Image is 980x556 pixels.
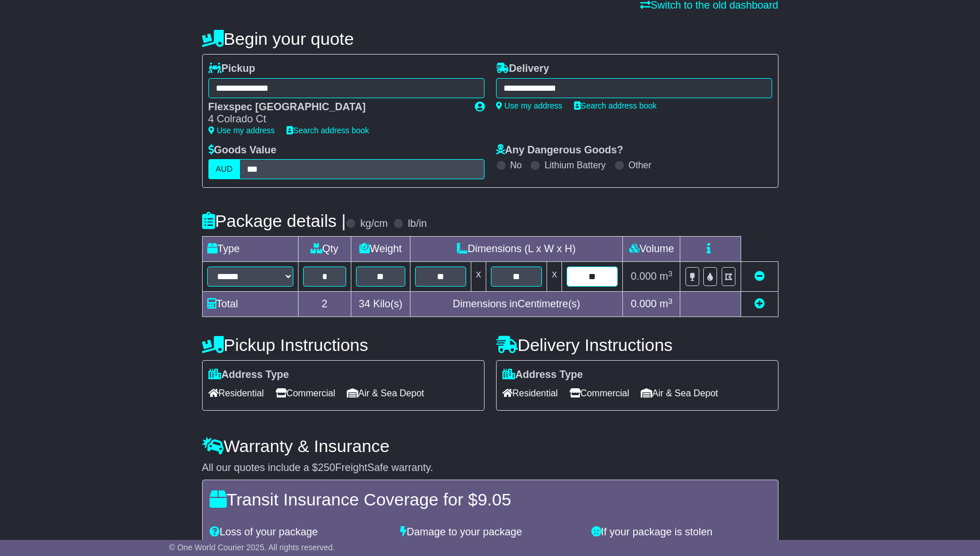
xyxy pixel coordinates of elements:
[360,218,388,230] label: kg/cm
[629,160,652,171] label: Other
[502,384,558,402] span: Residential
[471,262,486,292] td: x
[359,298,370,310] span: 34
[660,271,673,282] span: m
[208,159,241,179] label: AUD
[116,67,125,76] img: tab_keywords_by_traffic_grey.svg
[668,269,673,278] sup: 3
[208,384,264,402] span: Residential
[631,271,657,282] span: 0.000
[33,67,42,76] img: tab_domain_overview_orange.svg
[754,271,765,282] a: Remove this item
[202,437,778,455] h4: Warranty & Insurance
[286,126,369,135] a: Search address book
[502,369,583,381] label: Address Type
[660,298,673,310] span: m
[496,335,778,354] h4: Delivery Instructions
[204,526,395,539] div: Loss of your package
[202,462,778,474] div: All our quotes include a $ FreightSafe warranty.
[496,63,549,75] label: Delivery
[351,237,410,262] td: Weight
[46,68,103,75] div: Domain Overview
[30,30,126,39] div: Domain: [DOMAIN_NAME]
[586,526,777,539] div: If your package is stolen
[408,218,427,230] label: lb/in
[394,526,586,539] div: Damage to your package
[496,101,563,110] a: Use my address
[208,369,289,381] label: Address Type
[202,292,298,317] td: Total
[208,126,275,135] a: Use my address
[208,63,255,75] label: Pickup
[641,384,718,402] span: Air & Sea Depot
[129,68,189,75] div: Keywords by Traffic
[347,384,424,402] span: Air & Sea Depot
[496,144,623,157] label: Any Dangerous Goods?
[208,113,463,126] div: 4 Colrado Ct
[351,292,410,317] td: Kilo(s)
[202,211,346,230] h4: Package details |
[668,297,673,306] sup: 3
[544,160,606,171] label: Lithium Battery
[169,543,335,552] span: © One World Courier 2025. All rights reserved.
[298,292,351,317] td: 2
[208,101,463,114] div: Flexspec [GEOGRAPHIC_DATA]
[276,384,335,402] span: Commercial
[210,490,771,509] h4: Transit Insurance Coverage for $
[32,18,56,28] div: v 4.0.25
[574,101,657,110] a: Search address book
[631,298,657,310] span: 0.000
[754,298,765,310] a: Add new item
[18,30,28,39] img: website_grey.svg
[478,490,511,509] span: 9.05
[570,384,629,402] span: Commercial
[410,237,623,262] td: Dimensions (L x W x H)
[208,144,277,157] label: Goods Value
[547,262,562,292] td: x
[202,335,485,354] h4: Pickup Instructions
[410,292,623,317] td: Dimensions in Centimetre(s)
[298,237,351,262] td: Qty
[623,237,680,262] td: Volume
[318,462,335,473] span: 250
[202,237,298,262] td: Type
[202,29,778,48] h4: Begin your quote
[510,160,522,171] label: No
[18,18,28,28] img: logo_orange.svg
